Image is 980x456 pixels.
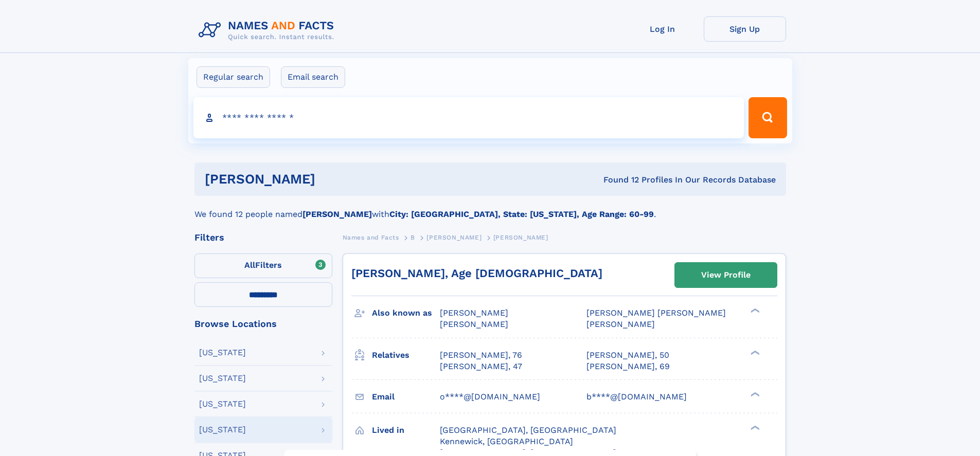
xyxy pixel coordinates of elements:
span: [PERSON_NAME] [426,234,482,241]
a: View Profile [675,263,777,287]
span: [PERSON_NAME] [493,234,548,241]
div: [US_STATE] [199,400,246,408]
div: Found 12 Profiles In Our Records Database [459,174,776,186]
a: Names and Facts [343,231,399,244]
a: [PERSON_NAME], Age [DEMOGRAPHIC_DATA] [351,267,602,280]
div: ❯ [748,424,760,431]
span: All [244,260,255,270]
h3: Also known as [372,304,440,322]
b: City: [GEOGRAPHIC_DATA], State: [US_STATE], Age Range: 60-99 [389,209,654,219]
a: B [411,231,415,244]
label: Email search [281,66,345,88]
div: Filters [194,233,332,242]
a: [PERSON_NAME], 50 [586,350,669,361]
a: [PERSON_NAME], 76 [440,350,522,361]
a: [PERSON_NAME], 69 [586,361,670,372]
a: Log In [621,16,704,42]
h1: [PERSON_NAME] [205,173,459,186]
span: [GEOGRAPHIC_DATA], [GEOGRAPHIC_DATA] [440,425,616,435]
div: [US_STATE] [199,349,246,357]
div: [US_STATE] [199,426,246,434]
div: ❯ [748,391,760,397]
button: Search Button [749,97,787,138]
span: [PERSON_NAME] [586,319,655,329]
a: Sign Up [704,16,786,42]
a: [PERSON_NAME] [426,231,482,244]
div: View Profile [701,263,751,287]
label: Filters [194,253,332,278]
span: [PERSON_NAME] [440,308,508,318]
span: Kennewick, [GEOGRAPHIC_DATA] [440,436,573,446]
div: Browse Locations [194,319,332,329]
img: Logo Names and Facts [194,16,343,44]
label: Regular search [197,66,270,88]
h3: Lived in [372,422,440,439]
div: ❯ [748,307,760,314]
b: [PERSON_NAME] [302,209,372,219]
div: [US_STATE] [199,374,246,382]
span: [PERSON_NAME] [440,319,508,329]
div: ❯ [748,349,760,356]
input: search input [193,97,744,138]
h3: Relatives [372,346,440,364]
a: [PERSON_NAME], 47 [440,361,522,372]
span: B [411,234,415,241]
span: [PERSON_NAME] [PERSON_NAME] [586,308,726,318]
h3: Email [372,388,440,406]
div: We found 12 people named with . [194,196,786,221]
